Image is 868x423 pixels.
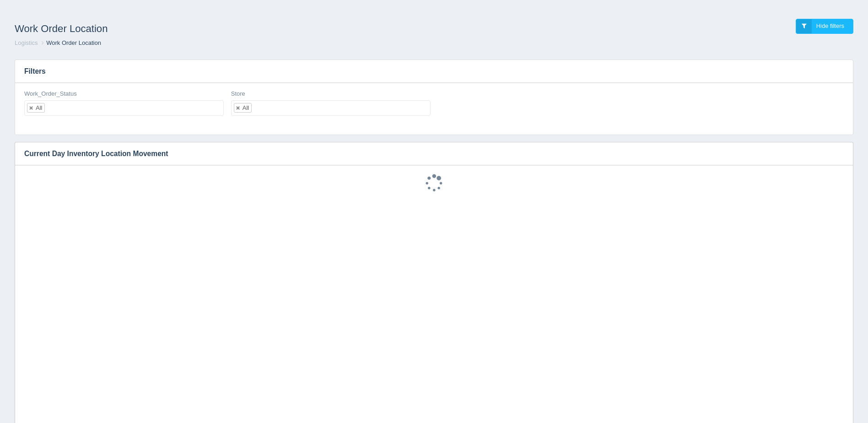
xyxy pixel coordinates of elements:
[36,105,42,111] div: All
[39,39,101,48] li: Work Order Location
[816,22,844,29] span: Hide filters
[15,60,853,83] h3: Filters
[796,19,853,34] a: Hide filters
[15,142,839,165] h3: Current Day Inventory Location Movement
[15,39,38,46] a: Logistics
[243,105,249,111] div: All
[24,90,77,98] label: Work_Order_Status
[15,19,434,39] h1: Work Order Location
[231,90,245,98] label: Store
